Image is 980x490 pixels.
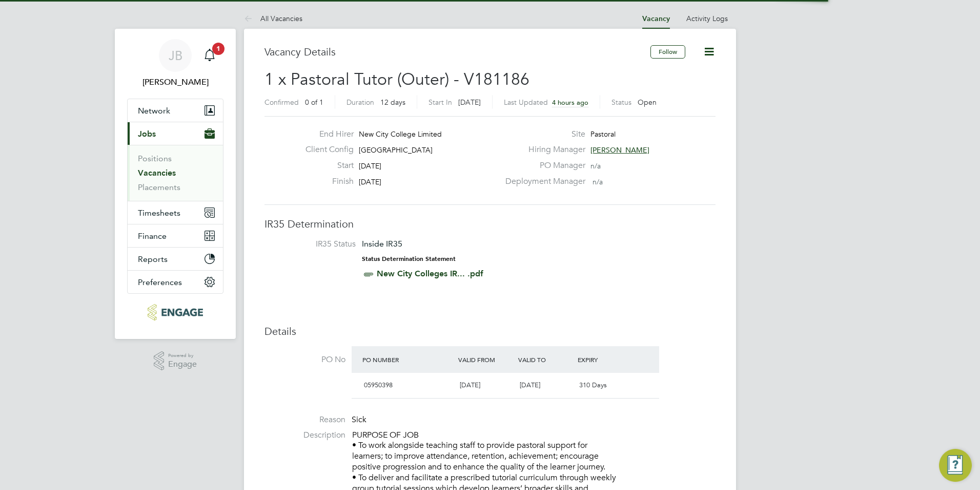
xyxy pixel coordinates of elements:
[516,350,576,369] div: Valid To
[499,129,585,140] label: Site
[352,414,366,425] span: Sick
[128,122,223,145] button: Jobs
[128,99,223,122] button: Network
[359,161,381,171] span: [DATE]
[199,39,220,72] a: 1
[264,217,716,231] h3: IR35 Determination
[264,98,299,107] label: Confirmed
[138,168,176,178] a: Vacancies
[346,98,374,107] label: Duration
[128,271,223,293] button: Preferences
[939,449,972,482] button: Engage Resource Center
[552,98,588,107] span: 4 hours ago
[127,76,223,88] span: Jack Baron
[169,49,182,62] span: JB
[127,304,223,321] a: Go to home page
[650,45,685,59] button: Follow
[360,350,456,369] div: PO Number
[168,360,197,369] span: Engage
[297,144,354,155] label: Client Config
[264,45,650,59] h3: Vacancy Details
[264,325,716,338] h3: Details
[359,129,442,139] span: New City College Limited
[590,145,649,155] span: [PERSON_NAME]
[458,98,481,107] span: [DATE]
[138,106,170,116] span: Network
[456,350,516,369] div: Valid From
[138,254,168,264] span: Reports
[138,182,180,192] a: Placements
[148,304,202,321] img: huntereducation-logo-retina.png
[154,351,197,371] a: Powered byEngage
[590,161,601,171] span: n/a
[499,160,585,171] label: PO Manager
[168,351,197,360] span: Powered by
[138,277,182,287] span: Preferences
[264,69,529,89] span: 1 x Pastoral Tutor (Outer) - V181186
[504,98,548,107] label: Last Updated
[138,129,156,139] span: Jobs
[499,144,585,155] label: Hiring Manager
[297,160,354,171] label: Start
[264,414,345,425] label: Reason
[264,354,345,365] label: PO No
[642,14,670,23] a: Vacancy
[297,176,354,187] label: Finish
[359,145,433,155] span: [GEOGRAPHIC_DATA]
[499,176,585,187] label: Deployment Manager
[380,98,405,107] span: 12 days
[138,208,180,218] span: Timesheets
[128,145,223,201] div: Jobs
[128,201,223,224] button: Timesheets
[686,14,728,23] a: Activity Logs
[579,381,607,389] span: 310 Days
[128,224,223,247] button: Finance
[638,98,657,107] span: Open
[364,381,393,389] span: 05950398
[138,231,167,241] span: Finance
[297,129,354,140] label: End Hirer
[128,248,223,270] button: Reports
[127,39,223,88] a: JB[PERSON_NAME]
[590,129,616,139] span: Pastoral
[428,98,452,107] label: Start In
[377,269,483,278] a: New City Colleges IR... .pdf
[575,350,635,369] div: Expiry
[275,239,356,250] label: IR35 Status
[359,177,381,186] span: [DATE]
[460,381,480,389] span: [DATE]
[362,239,402,249] span: Inside IR35
[305,98,323,107] span: 0 of 1
[362,255,456,262] strong: Status Determination Statement
[212,43,224,55] span: 1
[611,98,631,107] label: Status
[115,29,236,339] nav: Main navigation
[264,430,345,441] label: Description
[244,14,302,23] a: All Vacancies
[593,177,603,186] span: n/a
[520,381,540,389] span: [DATE]
[138,154,172,163] a: Positions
